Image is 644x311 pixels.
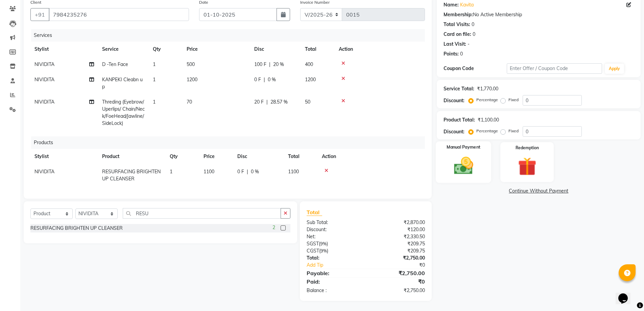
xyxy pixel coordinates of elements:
span: 20 % [273,61,284,68]
span: | [266,98,268,106]
div: ₹2,750.00 [366,254,430,262]
div: Products [31,136,430,149]
div: No Active Membership [444,11,634,18]
span: 1 [153,61,156,67]
span: NIVIDITA [34,76,54,83]
th: Price [199,149,233,164]
div: Payable: [302,269,366,277]
span: 1100 [204,169,214,175]
label: Percentage [476,128,498,134]
span: 70 [187,99,192,105]
a: Continue Without Payment [438,187,639,195]
span: 1200 [305,76,316,83]
th: Stylist [30,42,98,57]
div: Discount: [444,97,464,104]
span: 400 [305,61,313,67]
div: Total: [302,254,366,262]
div: ₹2,870.00 [366,219,430,226]
div: Discount: [302,226,366,233]
span: | [264,76,265,83]
span: KANPEKI Cleabn up [102,76,143,90]
a: Add Tip [302,262,376,269]
span: Total [307,209,322,216]
span: 1 [170,169,172,175]
div: Product Total: [444,116,475,124]
span: 50 [305,99,310,105]
th: Stylist [30,149,98,164]
span: NIVIDITA [34,99,54,105]
div: ₹2,750.00 [366,287,430,294]
span: 0 % [268,76,276,83]
span: 20 F [254,98,264,106]
div: Services [31,29,430,42]
iframe: chat widget [616,284,637,304]
input: Search by Name/Mobile/Email/Code [49,8,189,21]
div: ( ) [302,240,366,247]
span: 1200 [187,76,197,83]
th: Disc [250,42,301,57]
th: Price [183,42,250,57]
span: NIVIDITA [34,61,54,67]
label: Fixed [508,97,519,103]
span: 100 F [254,61,266,68]
div: Paid: [302,277,366,286]
th: Qty [166,149,199,164]
button: +91 [30,8,49,21]
div: - [468,41,470,48]
span: 0 F [237,168,244,175]
div: Last Visit: [444,41,466,48]
span: D -Ten Face [102,61,128,67]
span: 28.57 % [270,98,288,106]
div: ₹1,100.00 [478,116,499,124]
button: Apply [605,64,624,74]
div: 0 [472,21,474,28]
th: Disc [233,149,284,164]
div: Points: [444,50,459,58]
th: Service [98,42,149,57]
span: 2 [272,224,275,231]
span: 1100 [288,169,299,175]
label: Redemption [516,145,539,151]
div: Card on file: [444,31,471,38]
th: Total [301,42,335,57]
div: Name: [444,1,459,8]
span: SGST [307,241,319,247]
span: 1 [153,76,156,83]
span: | [247,168,248,175]
div: ₹0 [366,277,430,286]
span: 500 [187,61,195,67]
div: ₹209.75 [366,240,430,247]
span: 0 % [251,168,259,175]
span: RESURFACING BRIGHTEN UP CLEANSER [102,169,161,182]
div: ( ) [302,247,366,254]
th: Action [335,42,425,57]
span: Threding (Eyebrow/Uperlips/ Chain/Neck/FoeHead/Jawline/SideLock) [102,99,145,126]
span: NIVIDITA [34,169,54,175]
span: 9% [320,248,327,253]
span: 1 [153,99,156,105]
label: Percentage [476,97,498,103]
div: Coupon Code [444,65,507,72]
label: Manual Payment [447,144,480,151]
input: Search or Scan [123,208,281,219]
a: Kavita [460,1,474,8]
input: Enter Offer / Coupon Code [507,63,602,74]
th: Action [318,149,425,164]
div: 0 [473,31,475,38]
th: Total [284,149,318,164]
div: ₹2,750.00 [366,269,430,277]
div: Membership: [444,11,473,18]
div: Net: [302,233,366,240]
div: ₹1,770.00 [477,85,498,92]
span: 9% [320,241,327,246]
div: ₹2,330.50 [366,233,430,240]
img: _cash.svg [448,155,479,177]
img: _gift.svg [512,155,542,178]
div: 0 [460,50,463,58]
div: ₹209.75 [366,247,430,254]
div: ₹120.00 [366,226,430,233]
span: 0 F [254,76,261,83]
div: RESURFACING BRIGHTEN UP CLEANSER [30,225,123,232]
div: Total Visits: [444,21,470,28]
span: | [269,61,270,68]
